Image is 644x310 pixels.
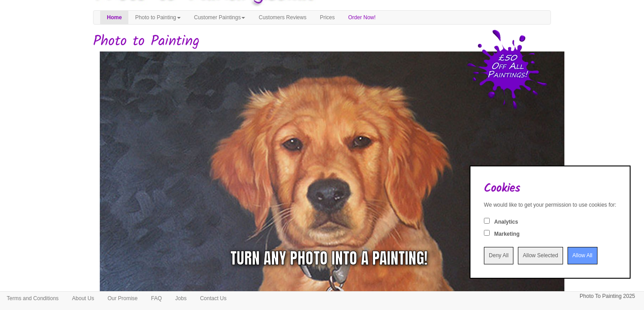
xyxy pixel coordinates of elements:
p: Photo To Painting 2025 [580,292,635,301]
img: 50 pound price drop [467,30,547,109]
a: Order Now! [342,11,382,24]
label: Analytics [494,218,518,226]
input: Allow All [568,247,597,264]
a: Customer Paintings [187,11,252,24]
a: About Us [65,292,101,305]
h1: Photo to Painting [93,34,551,49]
div: We would like to get your permission to use cookies for: [484,201,616,209]
a: Photo to Painting [128,11,187,24]
a: Home [100,11,128,24]
a: Contact Us [193,292,233,305]
div: Turn any photo into a painting! [230,247,428,270]
a: Prices [313,11,341,24]
h2: Cookies [484,182,616,195]
a: Jobs [169,292,193,305]
a: FAQ [144,292,169,305]
a: Customers Reviews [252,11,313,24]
label: Marketing [494,230,520,238]
input: Allow Selected [518,247,563,264]
a: Our Promise [101,292,144,305]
